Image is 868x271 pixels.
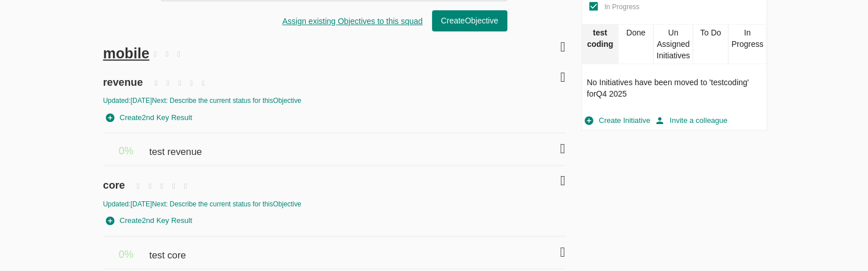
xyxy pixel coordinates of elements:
[103,109,195,127] button: Create2nd Key Result
[604,3,639,11] span: In Progress
[119,145,134,157] span: 0 %
[585,114,650,127] span: Create Initiative
[106,111,192,125] span: Create 2nd Key Result
[106,214,192,228] span: Create 2nd Key Result
[149,134,204,159] span: test revenue
[103,63,146,90] span: revenue
[103,96,566,106] div: Updated: [DATE] Next: Describe the current status for this Objective
[653,112,730,130] button: Invite a colleague
[432,10,507,31] button: CreateObjective
[103,45,150,61] span: mobile
[656,114,727,127] span: Invite a colleague
[653,24,692,64] div: Un Assigned Initiatives
[728,24,766,64] div: In Progress
[103,212,195,230] button: Create2nd Key Result
[282,17,423,26] a: Assign existing Objectives to this squad
[149,237,188,262] span: test core
[103,166,128,193] span: core
[693,24,729,64] div: To Do
[441,14,498,28] span: Create Objective
[103,200,566,209] div: Updated: [DATE] Next: Describe the current status for this Objective
[582,112,653,130] button: Create Initiative
[119,249,134,260] span: 0 %
[618,24,654,64] div: Done
[582,24,618,64] div: test coding
[587,77,761,99] p: No Initiatives have been moved to ' testcoding ' for Q4 2025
